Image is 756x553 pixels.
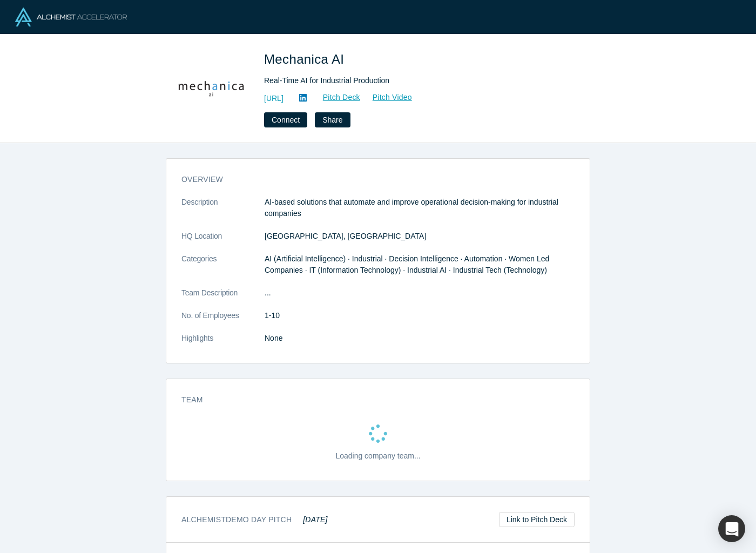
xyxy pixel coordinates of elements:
h3: Alchemist Demo Day Pitch [181,514,328,525]
span: AI (Artificial Intelligence) · Industrial · Decision Intelligence · Automation · Women Led Compan... [265,254,549,274]
h3: overview [181,174,559,185]
dt: HQ Location [181,231,265,253]
a: Pitch Video [361,91,413,104]
img: Alchemist Logo [15,8,127,26]
button: Share [315,112,350,127]
h3: Team [181,394,559,406]
dt: Description [181,197,265,231]
dt: Highlights [181,333,265,355]
dt: No. of Employees [181,310,265,333]
p: AI-based solutions that automate and improve operational decision-making for industrial companies [265,197,575,219]
p: ... [265,287,575,299]
dd: [GEOGRAPHIC_DATA], [GEOGRAPHIC_DATA] [265,231,575,242]
p: Loading company team... [335,450,420,462]
em: [DATE] [303,515,327,524]
img: Mechanica AI's Logo [173,50,249,125]
a: Pitch Deck [311,91,361,104]
button: Connect [264,112,307,127]
a: [URL] [264,93,283,104]
dt: Team Description [181,287,265,310]
p: None [265,333,575,344]
dt: Categories [181,253,265,287]
dd: 1-10 [265,310,575,321]
a: Link to Pitch Deck [499,512,575,527]
span: Mechanica AI [264,52,348,66]
div: Real-Time AI for Industrial Production [264,75,566,86]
